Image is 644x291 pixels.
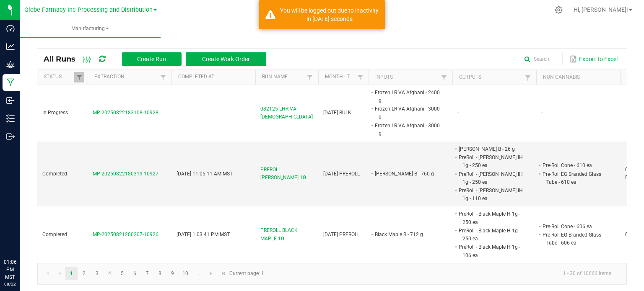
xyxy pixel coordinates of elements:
[42,232,67,237] span: Completed
[93,171,158,177] span: MP-20250822180319-10927
[37,263,627,284] kendo-pager: Current page: 1
[44,52,273,66] div: All Runs
[439,72,449,83] a: Filter
[217,267,229,280] a: Go to the last page
[192,267,204,280] a: Page 11
[93,232,158,237] span: MP-20250821200207-10926
[355,72,365,82] a: Filter
[6,78,15,87] inline-svg: Manufacturing
[20,20,161,38] a: Manufacturing
[305,72,315,82] a: Filter
[4,258,16,281] p: 01:06 PM MST
[457,170,524,186] li: PreRoll - [PERSON_NAME] IH 1g - 250 ea
[158,72,168,82] a: Filter
[457,145,524,153] li: [PERSON_NAME] B - 26 g
[325,74,355,80] a: Month - TypeSortable
[116,267,128,280] a: Page 5
[6,42,15,51] inline-svg: Analytics
[323,171,360,177] span: [DATE] PREROLL
[374,88,440,105] li: Frozen LR VA Afghani - 2400 g
[6,132,15,141] inline-svg: Outbound
[137,56,166,62] span: Create Run
[260,227,313,242] span: PREROLL BLACK MAPLE 1G
[154,267,166,280] a: Page 8
[8,224,34,249] iframe: Resource center
[186,52,266,66] button: Create Work Order
[166,267,179,280] a: Page 9
[457,186,524,203] li: PreRoll - [PERSON_NAME] IH 1g - 110 ea
[457,153,524,170] li: PreRoll - [PERSON_NAME] IH 1g - 250 ea
[25,223,35,233] iframe: Resource center unread badge
[104,267,116,280] a: Page 4
[6,114,15,123] inline-svg: Inventory
[457,227,524,243] li: PreRoll - Black Maple H 1g - 250 ea
[208,270,214,277] span: Go to the next page
[78,267,90,280] a: Page 2
[220,270,227,277] span: Go to the last page
[42,110,68,116] span: In Progress
[536,85,620,142] td: -
[374,105,440,121] li: Frozen LR VA Afghani - 3000 g
[541,222,608,231] li: Pre-Roll Cone - 606 ea
[374,121,440,138] li: Frozen LR VA Afghani - 3000 g
[202,56,250,62] span: Create Work Order
[536,70,620,85] th: Non Cannabis
[541,231,608,247] li: Pre-Roll EG Branded Glass Tube - 606 ea
[4,281,16,287] p: 08/22
[280,6,379,23] div: You will be logged out due to inactivity in 1495 seconds
[177,171,233,177] span: [DATE] 11:05:11 AM MST
[205,267,217,280] a: Go to the next page
[178,74,252,80] a: Completed AtSortable
[6,60,15,69] inline-svg: Grow
[541,161,608,170] li: Pre-Roll Cone - 610 ea
[74,72,84,82] a: Filter
[6,96,15,105] inline-svg: Inbound
[452,70,536,85] th: Outputs
[179,267,192,280] a: Page 10
[20,25,161,32] span: Manufacturing
[523,72,533,83] a: Filter
[269,267,618,281] kendo-pager-info: 1 - 30 of 10666 items
[65,267,78,280] a: Page 1
[323,232,360,237] span: [DATE] PREROLL
[452,85,536,142] td: -
[262,74,304,80] a: Run NameSortable
[457,210,524,226] li: PreRoll - Black Maple H 1g - 250 ea
[260,166,313,182] span: PREROLL [PERSON_NAME] 1G
[374,170,440,178] li: [PERSON_NAME] B - 760 g
[457,243,524,259] li: PreRoll - Black Maple H 1g - 106 ea
[323,110,351,116] span: [DATE] BULK
[24,6,153,13] span: Globe Farmacy Inc Processing and Distribution
[122,52,182,66] button: Create Run
[177,232,230,237] span: [DATE] 1:03:41 PM MST
[94,74,158,80] a: ExtractionSortable
[260,105,313,121] span: 082125 LHR VA [DEMOGRAPHIC_DATA]
[553,6,564,14] div: Manage settings
[568,52,620,66] button: Export to Excel
[44,74,74,80] a: StatusSortable
[129,267,141,280] a: Page 6
[541,170,608,186] li: Pre-Roll EG Branded Glass Tube - 610 ea
[521,53,563,65] input: Search
[6,24,15,33] inline-svg: Dashboard
[93,110,158,116] span: MP-20250822183108-10928
[91,267,103,280] a: Page 3
[374,230,440,239] li: Black Maple B - 712 g
[141,267,153,280] a: Page 7
[42,171,67,177] span: Completed
[369,70,452,85] th: Inputs
[574,6,628,13] span: Hi, [PERSON_NAME]!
